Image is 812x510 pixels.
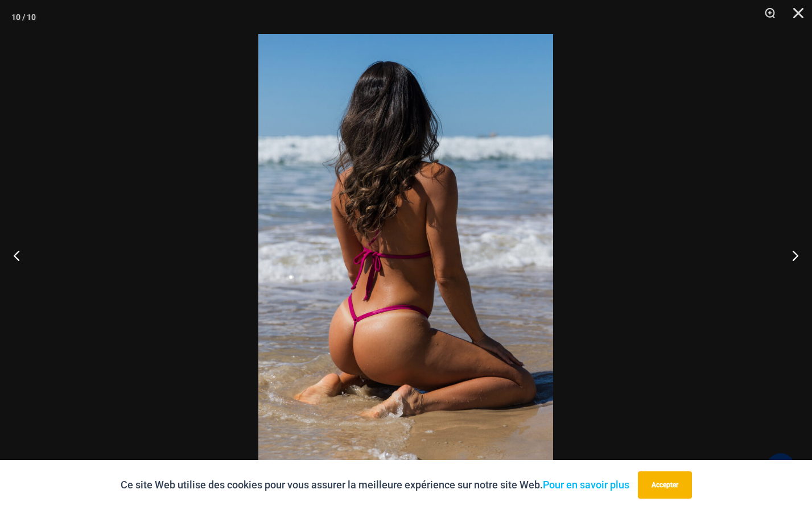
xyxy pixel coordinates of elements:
[543,479,629,491] a: Pour en savoir plus
[769,227,812,284] button: Prochain
[258,34,553,476] img: Corde Raide Rose 319 Haut 4212 Micro 10
[638,471,692,499] button: Accepter
[121,476,629,494] p: Ce site Web utilise des cookies pour vous assurer la meilleure expérience sur notre site Web.
[11,9,36,26] div: 10 / 10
